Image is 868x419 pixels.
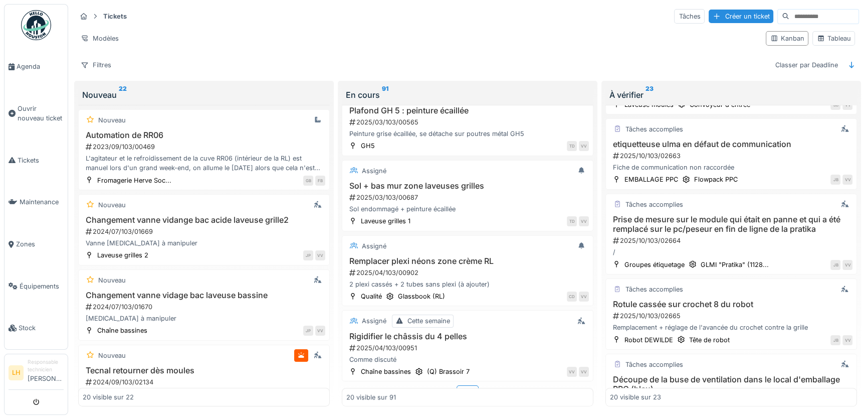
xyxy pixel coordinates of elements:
[303,326,313,336] div: JP
[625,285,683,294] div: Tâches accomplies
[18,104,64,123] span: Ouvrir nouveau ticket
[18,156,64,165] span: Tickets
[76,31,123,46] div: Modèles
[97,176,171,185] div: Fromagerie Herve Soc...
[348,117,589,127] div: 2025/03/103/00565
[579,216,589,226] div: VV
[361,292,382,301] div: Qualité
[361,141,375,151] div: GH5
[83,238,325,248] div: Vanne [MEDICAL_DATA] à manipuler
[5,223,68,265] a: Zones
[362,166,386,176] div: Assigné
[315,326,325,336] div: VV
[21,10,51,40] img: Badge_color-CXgf-gQk.svg
[19,323,64,333] span: Stock
[99,12,131,21] strong: Tickets
[830,260,840,270] div: JB
[346,332,589,341] h3: Rigidifier le châssis du 4 pelles
[701,260,769,269] div: GLMI "Pratika" (1128...
[346,355,589,364] div: Comme discuté
[85,377,325,387] div: 2024/09/103/02134
[567,216,577,226] div: TD
[83,366,325,375] h3: Tecnal retourner dès moules
[382,89,388,101] sup: 91
[817,34,850,43] div: Tableau
[689,335,730,345] div: Tête de robot
[17,62,64,71] span: Agenda
[346,106,589,115] h3: Plafond GH 5 : peinture écaillée
[98,200,126,210] div: Nouveau
[457,385,479,400] div: Plus
[610,375,852,394] h3: Découpe de la buse de ventilation dans le local d'emballage PPC (bleu)
[346,89,589,101] div: En cours
[842,335,852,345] div: VV
[348,343,589,353] div: 2025/04/103/00951
[567,292,577,302] div: CD
[398,292,445,301] div: Glassbook (RL)
[609,89,853,101] div: À vérifier
[85,227,325,236] div: 2024/07/103/01669
[98,115,126,125] div: Nouveau
[83,314,325,323] div: [MEDICAL_DATA] à manipuler
[303,250,313,260] div: JP
[579,367,589,377] div: VV
[842,260,852,270] div: VV
[346,280,589,289] div: 2 plexi cassés + 2 tubes sans plexi (à ajouter)
[694,175,738,184] div: Flowpack PPC
[625,124,683,134] div: Tâches accomplies
[5,181,68,223] a: Maintenance
[97,326,147,335] div: Chaîne bassines
[407,316,450,326] div: Cette semaine
[610,392,661,402] div: 20 visible sur 23
[612,236,852,245] div: 2025/10/103/02664
[361,216,410,226] div: Laveuse grilles 1
[20,197,64,207] span: Maintenance
[624,260,685,269] div: Groupes étiquetage
[612,151,852,161] div: 2025/10/103/02663
[9,358,64,390] a: LH Responsable technicien[PERSON_NAME]
[346,256,589,266] h3: Remplacer plexi néons zone crème RL
[610,323,852,332] div: Remplacement + réglage de l'avancée du crochet contre la grille
[842,175,852,185] div: VV
[119,89,127,101] sup: 22
[85,142,325,152] div: 2023/09/103/00469
[579,292,589,302] div: VV
[303,176,313,186] div: GB
[624,175,678,184] div: EMBALLAGE PPC
[83,291,325,300] h3: Changement vanne vidage bac laveuse bassine
[610,247,852,257] div: /
[76,58,116,72] div: Filtres
[20,282,64,291] span: Équipements
[624,335,673,345] div: Robot DEWILDE
[645,89,654,101] sup: 23
[9,365,24,380] li: LH
[5,46,68,88] a: Agenda
[579,141,589,151] div: VV
[361,367,411,376] div: Chaîne bassines
[315,250,325,260] div: VV
[83,215,325,225] h3: Changement vanne vidange bac acide laveuse grille2
[83,392,134,402] div: 20 visible sur 22
[610,139,852,149] h3: etiquetteuse ulma en défaut de communication
[362,241,386,251] div: Assigné
[28,358,64,374] div: Responsable technicien
[830,335,840,345] div: JB
[28,358,64,387] li: [PERSON_NAME]
[346,204,589,214] div: Sol endommagé + peinture écaillée
[674,9,705,24] div: Tâches
[97,250,148,260] div: Laveuse grilles 2
[98,275,126,285] div: Nouveau
[346,129,589,138] div: Peinture grise écaillée, se détache sur poutres métal GH5
[610,300,852,309] h3: Rotule cassée sur crochet 8 du robot
[348,193,589,202] div: 2025/03/103/00687
[315,176,325,186] div: FB
[709,10,773,23] div: Créer un ticket
[346,392,396,402] div: 20 visible sur 91
[346,181,589,191] h3: Sol + bas mur zone laveuses grilles
[610,215,852,234] h3: Prise de mesure sur le module qui était en panne et qui a été remplacé sur le pc/peseur en fin de...
[830,175,840,185] div: JB
[567,367,577,377] div: VV
[5,265,68,308] a: Équipements
[427,367,470,376] div: (Q) Brassoir 7
[85,302,325,312] div: 2024/07/103/01670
